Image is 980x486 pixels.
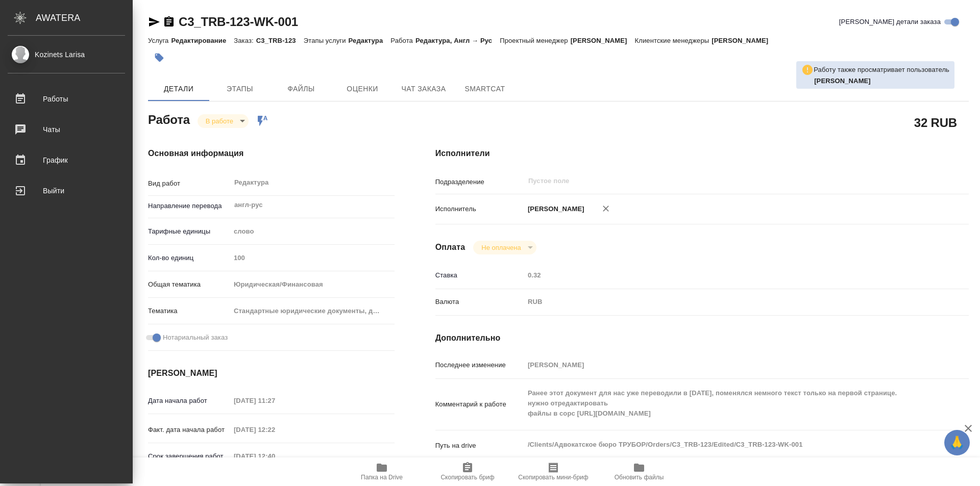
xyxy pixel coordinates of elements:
p: Редактирование [171,37,234,44]
p: [PERSON_NAME] [571,37,635,44]
a: Чаты [3,117,130,142]
p: Комментарий к работе [435,399,524,410]
div: RUB [524,293,924,311]
input: Пустое поле [230,422,320,437]
div: Работы [8,91,125,107]
p: Баданян Артак [814,76,949,86]
p: Последнее изменение [435,360,524,370]
input: Пустое поле [527,175,900,187]
p: Кол-во единиц [148,253,230,263]
p: Услуга [148,37,171,44]
span: Файлы [277,83,326,95]
button: Скопировать мини-бриф [510,457,596,486]
p: Редактура, Англ → Рус [415,37,500,44]
button: Скопировать ссылку [163,16,175,28]
p: Путь на drive [435,441,524,451]
button: Скопировать бриф [425,457,510,486]
p: Ставка [435,270,524,280]
span: Скопировать мини-бриф [518,474,588,481]
h4: Основная информация [148,147,395,160]
h4: [PERSON_NAME] [148,367,395,379]
div: Выйти [8,183,125,198]
p: Тематика [148,306,230,316]
span: 🙏 [948,432,966,453]
p: Редактура [349,37,391,44]
button: Папка на Drive [339,457,425,486]
h2: Работа [148,110,190,128]
input: Пустое поле [230,393,320,408]
p: C3_TRB-123 [256,37,304,44]
button: В работе [203,117,236,125]
input: Пустое поле [524,268,924,283]
p: Проектный менеджер [500,37,570,44]
p: Работу также просматривает пользователь [814,65,949,75]
span: Скопировать бриф [440,474,494,481]
textarea: /Clients/Адвокатское бюро ТРУБОР/Orders/C3_TRB-123/Edited/C3_TRB-123-WK-001 [524,436,924,453]
div: Чаты [8,122,125,137]
div: В работе [473,241,536,254]
p: Дата начала работ [148,396,230,406]
div: Стандартные юридические документы, договоры, уставы [230,302,395,320]
button: Добавить тэг [148,46,170,69]
div: В работе [198,114,249,128]
span: Чат заказа [399,83,448,95]
div: Юридическая/Финансовая [230,276,395,293]
span: Этапы [215,83,264,95]
span: Нотариальный заказ [163,332,228,343]
p: Срок завершения работ [148,451,230,462]
p: Тарифные единицы [148,226,230,237]
p: Подразделение [435,177,524,187]
p: Общая тематика [148,279,230,290]
span: Обновить файлы [615,474,664,481]
button: Не оплачена [478,243,524,252]
h4: Оплата [435,241,465,253]
div: График [8,152,125,168]
p: Вид работ [148,178,230,189]
a: График [3,147,130,173]
h2: 32 RUB [914,114,957,131]
input: Пустое поле [524,357,924,372]
a: C3_TRB-123-WK-001 [179,15,298,29]
p: Факт. дата начала работ [148,425,230,435]
p: [PERSON_NAME] [524,204,584,214]
h4: Дополнительно [435,332,969,344]
input: Пустое поле [230,250,395,265]
button: Скопировать ссылку для ЯМессенджера [148,16,160,28]
p: Этапы услуги [304,37,349,44]
h4: Исполнители [435,147,969,160]
span: Папка на Drive [361,474,403,481]
p: Заказ: [234,37,256,44]
button: Обновить файлы [596,457,682,486]
p: [PERSON_NAME] [712,37,776,44]
div: AWATERA [36,8,133,28]
p: Клиентские менеджеры [635,37,712,44]
div: Kozinets Larisa [8,49,125,60]
input: Пустое поле [230,449,320,464]
a: Выйти [3,178,130,203]
span: [PERSON_NAME] детали заказа [839,17,941,27]
button: Удалить исполнителя [595,197,617,220]
div: слово [230,223,395,240]
span: Детали [154,83,203,95]
span: SmartCat [460,83,509,95]
p: Валюта [435,297,524,307]
p: Исполнитель [435,204,524,214]
a: Работы [3,86,130,112]
button: 🙏 [944,430,970,455]
textarea: Ранее этот документ для нас уже переводили в [DATE], поменялся немного текст только на первой стр... [524,385,924,422]
p: Работа [390,37,415,44]
p: Направление перевода [148,201,230,211]
span: Оценки [338,83,387,95]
